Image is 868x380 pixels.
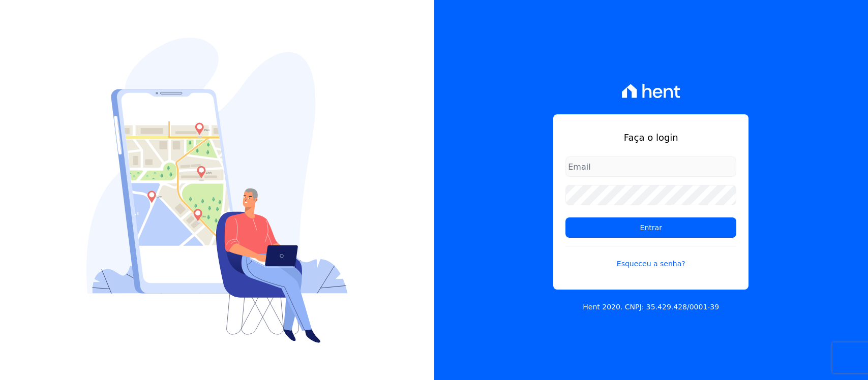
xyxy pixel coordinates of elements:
img: Login [86,38,348,343]
a: Esqueceu a senha? [565,246,736,269]
input: Entrar [565,217,736,238]
input: Email [565,156,736,177]
p: Hent 2020. CNPJ: 35.429.428/0001-39 [583,302,719,312]
h1: Faça o login [565,131,736,144]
